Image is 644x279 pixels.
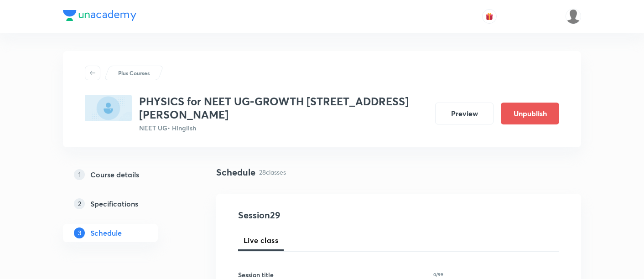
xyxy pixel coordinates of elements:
[244,235,278,246] span: Live class
[90,227,122,238] h5: Schedule
[566,9,581,24] img: Mustafa kamal
[63,10,136,21] img: Company Logo
[90,198,138,209] h5: Specifications
[74,169,85,180] p: 1
[74,227,85,238] p: 3
[63,165,187,184] a: 1Course details
[90,169,139,180] h5: Course details
[118,69,150,77] p: Plus Courses
[139,123,428,133] p: NEET UG • Hinglish
[433,272,443,277] p: 0/99
[63,10,136,23] a: Company Logo
[85,95,132,121] img: 09698DBD-0E43-49FD-9F74-E4C0363267F0_plus.png
[485,12,493,21] img: avatar
[501,103,559,124] button: Unpublish
[482,9,497,24] button: avatar
[435,103,493,124] button: Preview
[74,198,85,209] p: 2
[139,95,428,121] h3: PHYSICS for NEET UG-GROWTH [STREET_ADDRESS][PERSON_NAME]
[216,165,255,179] h4: Schedule
[63,195,187,213] a: 2Specifications
[238,208,405,222] h4: Session 29
[259,167,286,177] p: 28 classes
